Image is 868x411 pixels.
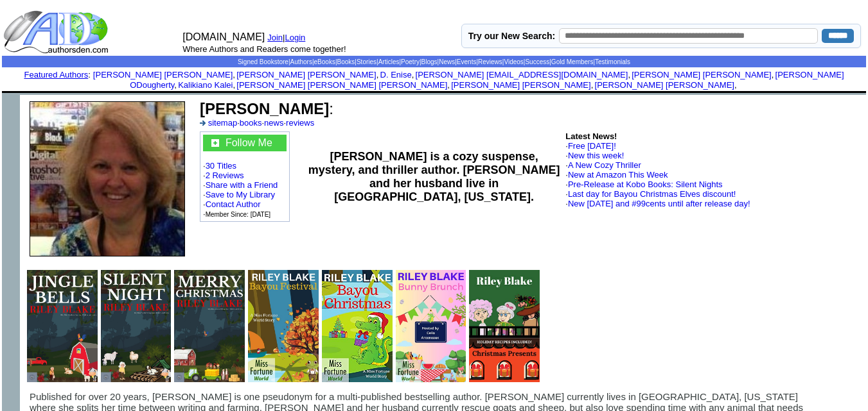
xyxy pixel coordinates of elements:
a: Featured Authors [24,70,88,80]
a: D. Enise [380,70,412,80]
font: i [737,82,738,89]
img: 80334.jpg [101,270,172,382]
a: [PERSON_NAME] [PERSON_NAME] [93,70,233,80]
font: i [378,72,380,79]
img: logo_ad.gif [3,10,111,55]
font: i [177,82,178,89]
font: [DOMAIN_NAME] [182,31,265,42]
a: [PERSON_NAME] [PERSON_NAME] [236,70,376,80]
img: 80336.jpg [174,270,245,382]
font: i [235,72,236,79]
img: 79636.jpg [396,270,466,382]
font: · [565,199,750,208]
a: news [264,118,283,128]
font: · [565,151,624,160]
a: Contact Author [206,199,261,209]
font: · [565,170,668,180]
font: Where Authors and Readers come together! [182,44,346,54]
b: Latest News! [565,131,617,141]
font: , , , , , , , , , , [93,70,844,90]
img: shim.gif [541,326,542,326]
a: [PERSON_NAME] [EMAIL_ADDRESS][DOMAIN_NAME] [416,70,628,80]
a: books [240,118,262,128]
a: eBooks [314,58,335,65]
a: New at Amazon This Week [568,170,668,180]
a: [PERSON_NAME] ODougherty [130,70,844,90]
a: [PERSON_NAME] [PERSON_NAME] [451,80,590,90]
a: Testimonials [595,58,630,65]
a: New this week! [568,151,624,160]
a: Authors [290,58,312,65]
a: Login [285,33,306,42]
a: Books [337,58,355,65]
img: a_336699.gif [200,121,206,126]
a: Share with a Friend [206,180,278,190]
font: · [565,160,641,170]
img: 80306.jpg [248,270,319,382]
font: · · · [200,118,314,128]
b: [PERSON_NAME] is a cozy suspense, mystery, and thriller author. [PERSON_NAME] and her husband liv... [308,150,560,203]
a: Signed Bookstore [238,58,288,65]
a: A New Cozy Thriller [568,160,641,170]
span: | | | | | | | | | | | | | | [238,58,630,65]
a: reviews [286,118,314,128]
a: Stories [357,58,376,65]
img: 75919.jpg [322,270,393,382]
a: Reviews [478,58,502,65]
img: 79415.jpg [469,270,540,382]
a: Success [525,58,549,65]
font: · [565,180,722,189]
img: shim.gif [99,326,100,326]
img: shim.gif [394,326,394,326]
img: shim.gif [320,326,321,326]
font: : [24,70,90,80]
a: Gold Members [551,58,594,65]
img: shim.gif [467,326,468,326]
a: 2 Reviews [206,171,244,180]
img: shim.gif [246,326,247,326]
a: Poetry [401,58,420,65]
a: Join [267,33,283,42]
a: Events [457,58,477,65]
a: [PERSON_NAME] [PERSON_NAME] [PERSON_NAME] [236,80,447,90]
a: Kalikiano Kalei [178,80,233,90]
img: shim.gif [433,93,435,95]
font: i [414,72,415,79]
img: gc.jpg [211,139,219,147]
a: Pre-Release at Kobo Books: Silent Nights [568,180,723,189]
a: Blogs [421,58,438,65]
img: 187385.jpg [30,101,185,256]
a: New [DATE] and #99cents until after release day! [568,199,750,208]
a: sitemap [208,118,238,128]
font: | [283,33,310,42]
a: Articles [378,58,400,65]
a: Save to My Library [206,190,275,199]
label: Try our New Search: [468,31,555,41]
font: i [774,72,775,79]
a: Videos [504,58,523,65]
font: · [565,189,736,199]
font: : [200,100,333,117]
a: 30 Titles [206,161,236,171]
font: Member Since: [DATE] [206,211,271,218]
font: · [565,141,616,151]
font: i [630,72,632,79]
a: [PERSON_NAME] [PERSON_NAME] [595,80,734,90]
font: · · · · · · [203,135,287,219]
img: 80335.jpg [27,270,98,382]
a: [PERSON_NAME] [PERSON_NAME] [632,70,771,80]
font: i [450,82,451,89]
a: News [439,58,455,65]
font: i [593,82,594,89]
img: shim.gif [433,91,435,93]
b: [PERSON_NAME] [200,100,329,117]
a: Free [DATE]! [568,141,616,151]
img: shim.gif [172,326,173,326]
a: Last day for Bayou Christmas Elves discount! [568,189,736,199]
a: Follow Me [226,137,272,148]
img: shim.gif [2,95,20,113]
font: i [235,82,236,89]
